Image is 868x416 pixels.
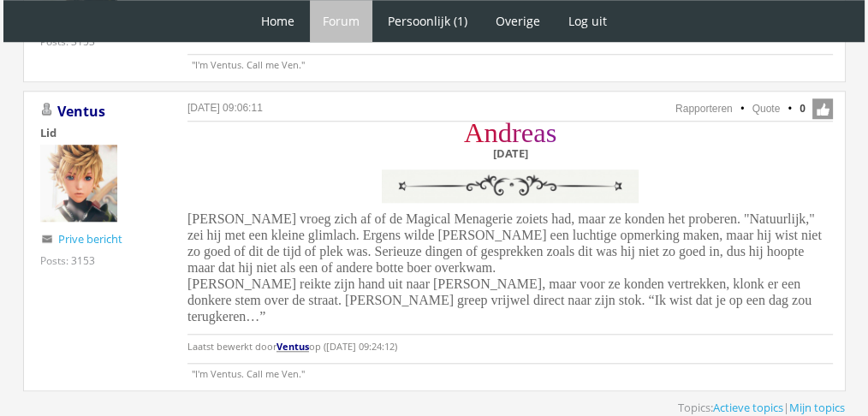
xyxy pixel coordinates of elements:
[187,334,833,359] p: Laatst bewerkt door op ([DATE] 09:24:12)
[713,400,783,415] a: Actieve topics
[675,103,733,115] a: Rapporteren
[40,103,54,116] img: Gebruiker is offline
[40,125,160,140] div: Lid
[752,103,781,115] a: Quote
[789,400,845,415] a: Mijn topics
[187,363,833,380] p: "I'm Ventus. Call me Ven."
[187,211,822,324] span: [PERSON_NAME] vroeg zich af of de Magical Menagerie zoiets had, maar ze konden het proberen. "Nat...
[58,231,122,247] a: Prive bericht
[484,117,497,148] span: n
[40,145,117,222] img: Ventus
[498,117,512,148] span: d
[493,146,528,161] b: [DATE]
[800,101,806,116] span: 0
[678,400,845,415] span: Topics: |
[276,340,309,353] a: Ventus
[546,117,557,148] span: s
[533,117,545,148] span: a
[464,117,484,148] span: A
[512,117,521,148] span: r
[521,117,533,148] span: e
[40,253,95,268] div: Posts: 3153
[378,165,643,207] img: vFZgZrq.png
[812,98,833,119] span: Like deze post
[187,102,263,114] a: [DATE] 09:06:11
[187,54,833,71] p: "I'm Ventus. Call me Ven."
[57,102,105,121] a: Ventus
